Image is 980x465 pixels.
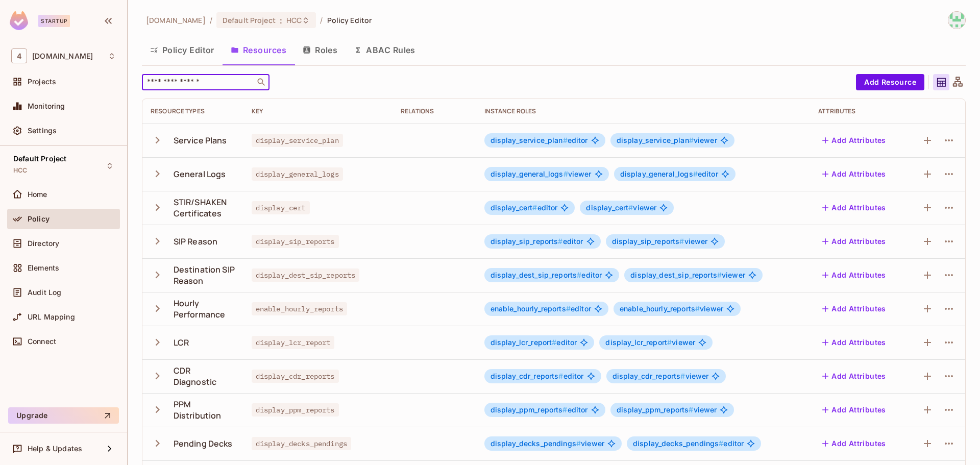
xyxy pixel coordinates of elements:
button: Roles [295,37,346,63]
span: Elements [28,264,59,272]
button: Add Attributes [818,132,890,149]
div: Hourly Performance [174,298,235,320]
span: # [680,372,685,380]
span: display_sip_reports [252,235,339,248]
span: # [562,405,567,414]
span: display_service_plan [617,136,694,144]
span: # [695,304,700,313]
button: Add Attributes [818,233,890,250]
span: display_lcr_report [605,338,672,347]
span: # [558,372,563,380]
button: Add Attributes [818,334,890,351]
li: / [210,15,212,25]
span: display_cdr_reports [491,372,563,380]
span: # [689,136,694,144]
span: editor [633,439,744,448]
span: Connect [28,337,56,346]
span: editor [491,338,577,347]
span: Workspace: 46labs.com [32,52,93,60]
span: # [552,338,556,347]
span: display_dest_sip_reports [252,268,360,282]
span: Monitoring [28,102,65,110]
span: the active workspace [146,15,206,25]
span: display_dest_sip_reports [630,271,722,279]
span: HCC [286,15,302,25]
span: viewer [586,204,656,212]
button: Add Attributes [818,435,890,452]
button: Add Attributes [818,200,890,216]
span: display_decks_pendings [633,439,723,448]
span: editor [491,237,583,246]
span: enable_hourly_reports [252,302,347,315]
span: viewer [630,271,745,279]
span: enable_hourly_reports [620,304,700,313]
span: Settings [28,127,57,135]
div: SIP Reason [174,236,218,247]
span: display_ppm_reports [491,405,568,414]
span: display_general_logs [252,167,343,181]
span: display_decks_pendings [252,437,351,450]
span: # [576,439,581,448]
span: display_dest_sip_reports [491,271,582,279]
span: editor [491,305,591,313]
span: viewer [612,237,708,246]
span: display_service_plan [491,136,568,144]
span: Home [28,190,47,199]
span: # [566,304,571,313]
span: editor [620,170,718,178]
div: Relations [401,107,468,115]
span: viewer [491,439,604,448]
span: URL Mapping [28,313,75,321]
span: Default Project [13,155,66,163]
span: # [679,237,684,246]
span: display_sip_reports [491,237,563,246]
span: # [667,338,672,347]
span: Policy Editor [327,15,372,25]
span: display_service_plan [252,134,343,147]
img: usama.ali@46labs.com [948,12,965,29]
li: / [320,15,323,25]
span: : [279,16,283,25]
button: Upgrade [8,407,119,424]
img: SReyMgAAAABJRU5ErkJggg== [10,11,28,30]
button: Add Attributes [818,166,890,182]
span: Default Project [223,15,276,25]
span: editor [491,204,558,212]
span: # [628,203,633,212]
span: display_ppm_reports [252,403,339,417]
div: LCR [174,337,189,348]
span: viewer [605,338,695,347]
button: Add Attributes [818,368,890,384]
div: Instance roles [484,107,802,115]
span: HCC [13,166,27,175]
span: # [693,169,698,178]
button: ABAC Rules [346,37,424,63]
span: display_cdr_reports [252,370,339,383]
span: display_cert [586,203,633,212]
span: Directory [28,239,59,248]
span: display_lcr_report [491,338,557,347]
button: Add Attributes [818,402,890,418]
span: display_cert [491,203,537,212]
div: Startup [38,15,70,27]
span: viewer [612,372,709,380]
button: Resources [223,37,295,63]
span: # [689,405,693,414]
span: display_general_logs [491,169,568,178]
div: PPM Distribution [174,399,235,421]
div: General Logs [174,168,226,180]
div: Resource Types [151,107,235,115]
div: Service Plans [174,135,227,146]
span: editor [491,271,602,279]
button: Add Resource [856,74,924,90]
span: # [558,237,562,246]
span: Help & Updates [28,445,82,453]
span: # [717,271,722,279]
span: # [563,169,568,178]
span: # [563,136,568,144]
div: Pending Decks [174,438,233,449]
span: display_lcr_report [252,336,335,349]
button: Add Attributes [818,301,890,317]
span: 4 [11,48,27,63]
span: Audit Log [28,288,61,297]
